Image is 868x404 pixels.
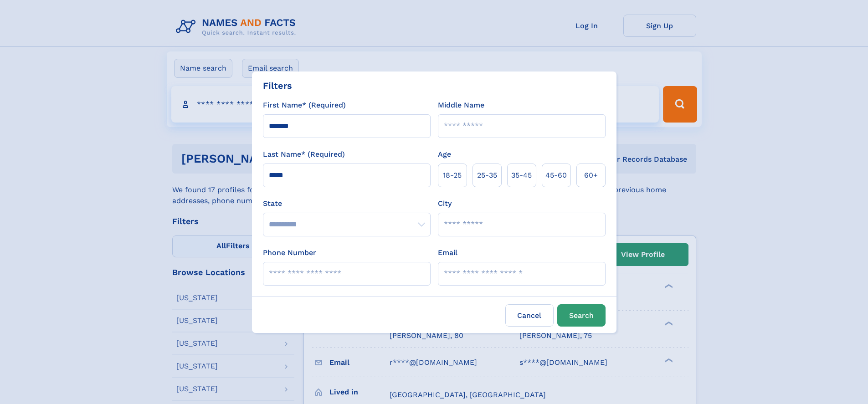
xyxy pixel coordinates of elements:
label: First Name* (Required) [263,100,346,111]
button: Search [557,304,606,327]
label: Middle Name [438,100,484,111]
span: 18‑25 [443,170,462,181]
label: Age [438,149,451,160]
span: 45‑60 [545,170,567,181]
label: Email [438,247,457,258]
label: State [263,198,431,209]
span: 35‑45 [511,170,532,181]
label: Last Name* (Required) [263,149,345,160]
label: City [438,198,452,209]
label: Cancel [505,304,554,327]
label: Phone Number [263,247,316,258]
span: 25‑35 [477,170,497,181]
div: Filters [263,79,292,92]
span: 60+ [584,170,598,181]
